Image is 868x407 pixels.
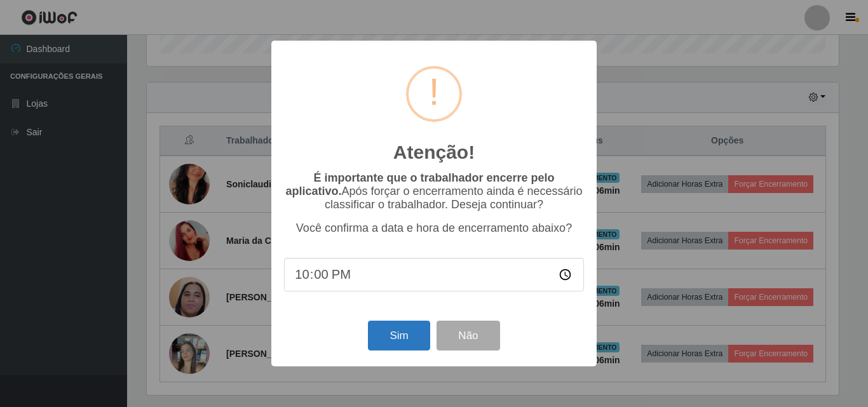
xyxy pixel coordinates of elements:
button: Não [437,321,499,350]
h2: Atenção! [393,141,475,164]
p: Após forçar o encerramento ainda é necessário classificar o trabalhador. Deseja continuar? [284,171,584,211]
button: Sim [368,321,430,350]
b: É importante que o trabalhador encerre pelo aplicativo. [285,171,554,197]
p: Você confirma a data e hora de encerramento abaixo? [284,222,584,235]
